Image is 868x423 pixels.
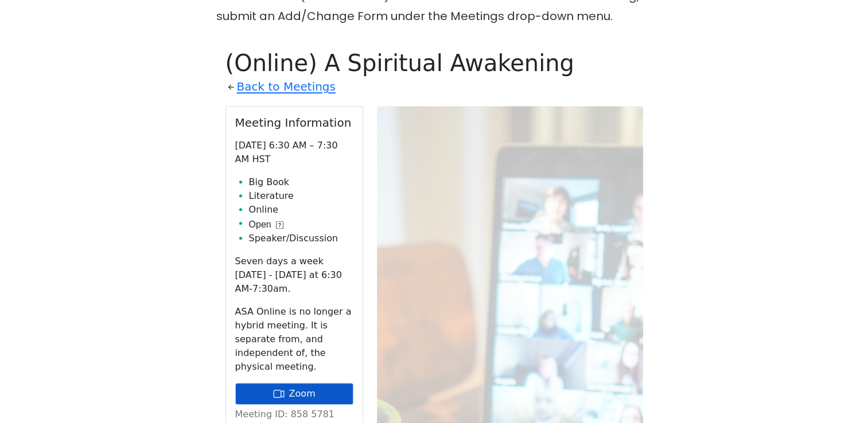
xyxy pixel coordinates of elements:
[235,383,353,405] a: Zoom
[249,232,353,245] li: Speaker/Discussion
[235,305,353,374] p: ASA Online is no longer a hybrid meeting. It is separate from, and independent of, the physical m...
[225,49,643,77] h1: (Online) A Spiritual Awakening
[235,139,353,166] p: [DATE] 6:30 AM – 7:30 AM HST
[237,77,336,97] a: Back to Meetings
[249,218,283,232] button: Open
[235,116,353,130] h2: Meeting Information
[249,189,353,203] li: Literature
[249,218,271,232] span: Open
[235,254,353,296] p: Seven days a week [DATE] - [DATE] at 6:30 AM-7:30am.
[249,175,353,189] li: Big Book
[249,203,353,217] li: Online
